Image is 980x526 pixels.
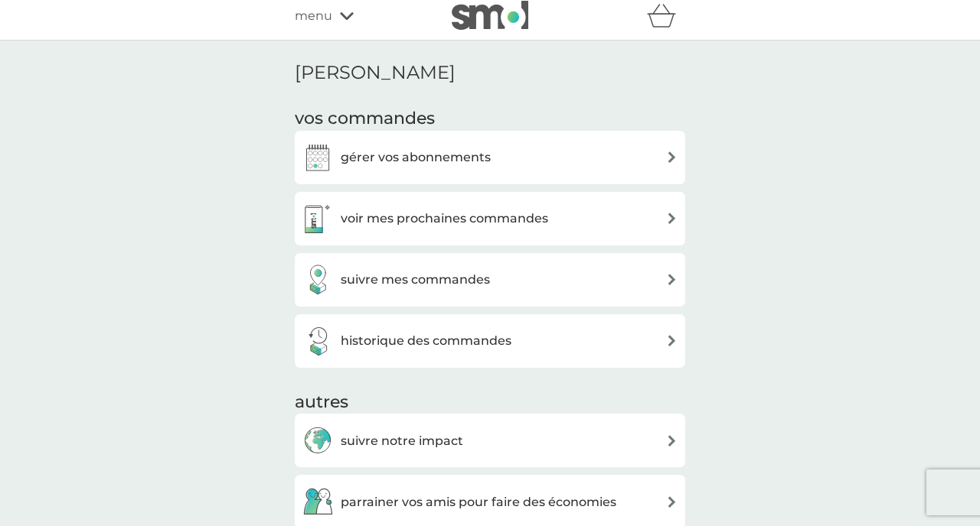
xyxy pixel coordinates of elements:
[295,62,685,84] h2: [PERSON_NAME]
[666,213,678,224] img: flèche à droite
[295,107,685,131] h3: vos commandes
[341,148,491,167] h3: gérer vos abonnements
[666,151,678,163] img: flèche à droite
[647,1,685,31] div: panier
[452,1,528,30] img: smol
[341,331,511,351] h3: historique des commandes
[666,335,678,346] img: flèche à droite
[295,391,685,414] h3: autres
[341,492,616,512] h3: parrainer vos amis pour faire des économies
[295,6,332,26] span: menu
[666,496,678,508] img: flèche à droite
[666,274,678,285] img: flèche à droite
[341,431,463,451] h3: suivre notre impact
[666,435,678,446] img: flèche à droite
[341,270,490,290] h3: suivre mes commandes
[341,209,548,229] h3: voir mes prochaines commandes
